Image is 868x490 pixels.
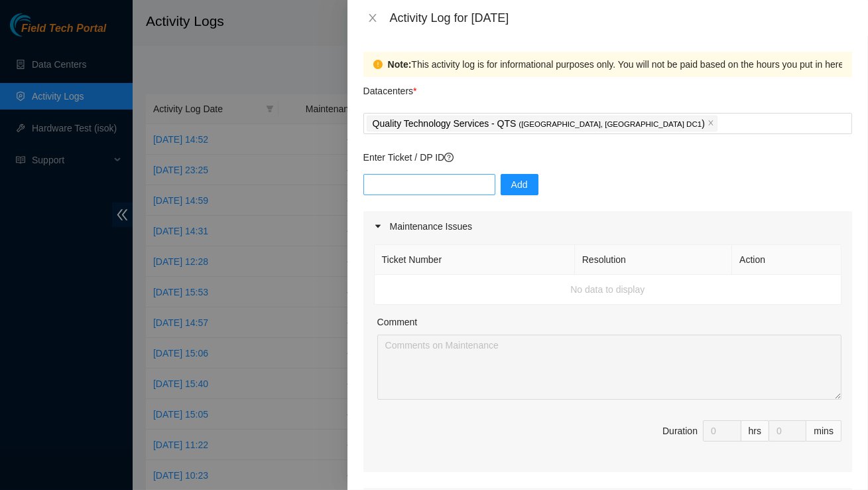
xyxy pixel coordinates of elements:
p: Enter Ticket / DP ID [363,150,852,165]
span: caret-right [374,222,382,230]
span: ( [GEOGRAPHIC_DATA], [GEOGRAPHIC_DATA] DC1 [519,120,702,128]
button: Close [363,12,382,25]
label: Comment [377,315,418,329]
p: Datacenters [363,77,417,98]
button: Add [501,174,538,195]
span: close [367,13,378,23]
span: question-circle [444,153,454,162]
th: Action [732,245,841,275]
span: Add [511,177,528,192]
div: hrs [741,420,769,442]
td: No data to display [375,275,841,305]
div: mins [806,420,841,442]
span: close [708,120,714,127]
div: Maintenance Issues [363,211,852,242]
textarea: Comment [377,335,841,400]
div: Activity Log for [DATE] [390,11,852,25]
th: Ticket Number [375,245,575,275]
th: Resolution [575,245,732,275]
strong: Note: [388,57,412,72]
div: Duration [662,424,698,438]
span: exclamation-circle [373,60,383,69]
p: Quality Technology Services - QTS ) [373,116,705,131]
